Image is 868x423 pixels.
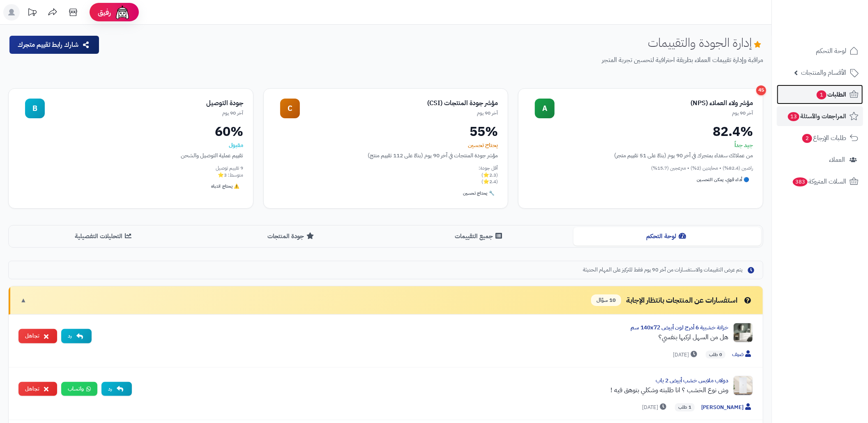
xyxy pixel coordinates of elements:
[656,376,728,385] a: دولاب ملابس خشب أبيض 2 باب
[583,266,742,274] span: يتم عرض التقييمات والاستفسارات من آخر 90 يوم فقط للتركيز على المهام الحديثة
[535,99,555,118] div: A
[20,296,27,305] span: ▼
[280,99,300,118] div: C
[22,4,42,23] a: تحديثات المنصة
[777,128,863,148] a: طلبات الإرجاع2
[801,132,846,144] span: طلبات الإرجاع
[18,125,243,138] div: 60%
[18,329,57,343] button: تجاهل
[45,99,243,108] div: جودة التوصيل
[555,110,753,117] div: آخر 90 يوم
[591,294,621,306] span: 10 سؤال
[555,99,753,108] div: مؤشر ولاء العملاء (NPS)
[701,403,753,412] span: [PERSON_NAME]
[18,151,243,160] div: تقييم عملية التوصيل والشحن
[591,294,753,306] div: استفسارات عن المنتجات بانتظار الإجابة
[756,85,766,95] div: 45
[802,134,812,143] span: 2
[10,227,198,246] button: التحليلات التفصيلية
[114,4,131,21] img: ai-face.png
[274,165,498,185] div: أقل جودة: (2.3⭐) (2.4⭐)
[777,106,863,126] a: المراجعات والأسئلة13
[18,165,243,179] div: 9 تقييم توصيل متوسط: 3⭐
[386,227,573,246] button: جميع التقييمات
[138,385,728,395] div: وش نوع الخشب ؟ انا طلبته وشكلي بتوهق فيه !
[777,150,863,170] a: العملاء
[573,227,761,246] button: لوحة التحكم
[787,110,846,122] span: المراجعات والأسئلة
[18,141,243,149] div: مقبول
[801,67,846,78] span: الأقسام والمنتجات
[106,55,763,65] p: مراقبة وإدارة تقييمات العملاء بطريقة احترافية لتحسين تجربة المتجر
[25,99,45,118] div: B
[648,36,763,49] h1: إدارة الجودة والتقييمات
[829,154,845,166] span: العملاء
[528,125,753,138] div: 82.4%
[777,85,863,104] a: الطلبات1
[460,189,498,198] div: 🔧 يحتاج تحسين
[792,176,846,187] span: السلات المتروكة
[793,177,808,186] span: 383
[817,90,827,99] span: 1
[528,141,753,149] div: جيد جداً
[208,182,243,191] div: ⚠️ يحتاج انتباه
[788,112,799,121] span: 13
[777,172,863,191] a: السلات المتروكة383
[675,403,695,412] span: 1 طلب
[733,376,753,395] img: Product
[45,110,243,117] div: آخر 90 يوم
[198,227,386,246] button: جودة المنتجات
[274,151,498,160] div: مؤشر جودة المنتجات في آخر 90 يوم (بناءً على 112 تقييم منتج)
[274,125,498,138] div: 55%
[733,323,753,343] img: Product
[706,351,725,359] span: 0 طلب
[300,99,498,108] div: مؤشر جودة المنتجات (CSI)
[528,151,753,160] div: من عملائك سعداء بمتجرك في آخر 90 يوم (بناءً على 51 تقييم متجر)
[528,165,753,172] div: راضين (82.4%) • محايدين (2%) • منزعجين (15.7%)
[274,141,498,149] div: يحتاج تحسين
[61,329,92,343] button: رد
[61,382,97,396] a: واتساب
[642,403,668,412] span: [DATE]
[631,323,728,332] a: خزانة خشبية 6 أدرج لون أبيض 140x72 سم
[101,382,132,396] button: رد
[777,41,863,61] a: لوحة التحكم
[9,36,99,54] button: شارك رابط تقييم متجرك
[18,382,57,396] button: تجاهل
[732,350,753,359] span: ضيف
[816,45,846,57] span: لوحة التحكم
[300,110,498,117] div: آخر 90 يوم
[673,351,699,359] span: [DATE]
[98,332,728,342] div: هل من السهل اركبها بنفسي؟
[694,175,753,185] div: 🔵 أداء قوي، يمكن التحسين
[98,7,111,17] span: رفيق
[816,89,846,100] span: الطلبات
